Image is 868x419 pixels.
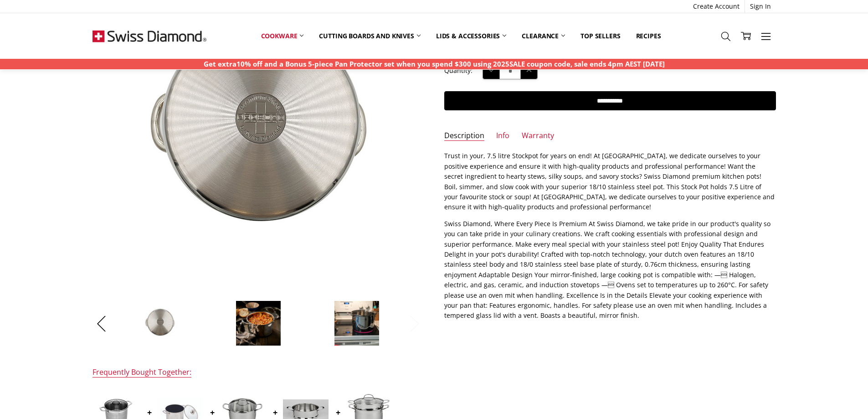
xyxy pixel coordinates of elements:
a: Info [496,131,509,141]
img: Premium Steel DLX - 7.5 litre . (9.5") Stainless Steel Stock Pot + Lid | Swiss Diamond [334,300,380,346]
img: Premium Steel DLX - 7.5 litre (9.5") Stainless Steel Stock Pot + Lid | Swiss Diamond [236,300,281,346]
p: Get extra10% off and a Bonus 5-piece Pan Protector set when you spend $300 using 2025SALE coupon ... [204,59,665,69]
img: Premium Steel DLX - 7.5 litre (9.5") Stainless Steel Stock Pot + Lid | Swiss Diamond [137,300,183,346]
a: Recipes [628,26,669,46]
a: Lids & Accessories [428,26,514,46]
button: Previous [92,310,111,337]
label: Quantity: [444,66,473,76]
img: Free Shipping On Every Order [92,13,206,59]
div: Frequently Bought Together: [92,367,191,378]
a: Cookware [253,26,312,46]
p: Trust in your, 7.5 litre Stockpot for years on end! At [GEOGRAPHIC_DATA], we dedicate ourselves t... [444,151,776,212]
a: Clearance [514,26,573,46]
a: Cutting boards and knives [311,26,428,46]
a: Description [444,131,484,141]
a: Top Sellers [573,26,628,46]
button: Next [406,310,424,337]
a: Warranty [522,131,554,141]
p: Swiss Diamond, Where Every Piece Is Premium At Swiss Diamond, we take pride in our product's qual... [444,219,776,321]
